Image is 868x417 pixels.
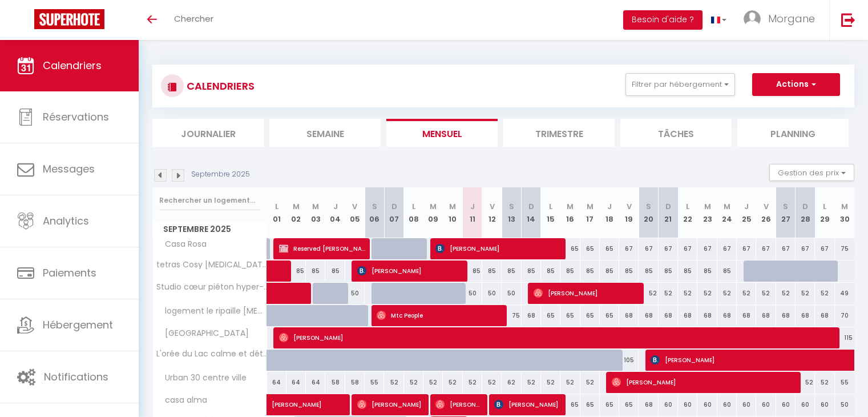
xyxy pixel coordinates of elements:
abbr: M [293,201,300,212]
div: 105 [619,350,639,371]
div: 52 [384,372,403,393]
th: 17 [580,187,600,238]
span: [PERSON_NAME] [435,238,562,259]
div: 52 [756,283,776,304]
span: Messages [43,162,95,176]
div: 55 [835,372,854,393]
th: 06 [365,187,384,238]
li: Planning [737,119,849,147]
div: 85 [619,260,639,282]
div: 52 [815,372,834,393]
div: 85 [580,260,600,282]
div: 52 [522,372,541,393]
abbr: J [333,201,338,212]
span: Mtc People [377,304,503,326]
abbr: L [275,201,278,212]
div: 85 [522,260,541,282]
div: 52 [815,283,834,304]
span: Analytics [43,214,89,228]
abbr: V [490,201,495,212]
div: 52 [776,283,796,304]
th: 04 [325,187,345,238]
th: 16 [560,187,580,238]
div: 60 [697,394,717,415]
div: 85 [306,260,325,282]
th: 23 [697,187,717,238]
abbr: M [704,201,711,212]
span: Morgane [768,11,815,26]
div: 85 [600,260,619,282]
th: 18 [600,187,619,238]
div: 85 [482,260,502,282]
div: 85 [560,260,580,282]
div: 65 [600,394,619,415]
div: 65 [619,394,639,415]
div: 52 [737,283,756,304]
div: 68 [737,305,756,326]
th: 12 [482,187,502,238]
button: Besoin d'aide ? [623,10,703,30]
th: 14 [522,187,541,238]
abbr: J [470,201,475,212]
span: [PERSON_NAME] [435,394,482,415]
abbr: L [686,201,689,212]
span: L'orée du Lac calme et détente [155,350,269,358]
div: 50 [502,283,521,304]
div: 58 [345,372,365,393]
div: 60 [756,394,776,415]
div: 85 [463,260,482,282]
div: 67 [639,238,658,259]
div: 50 [345,283,365,304]
th: 02 [286,187,306,238]
th: 15 [541,187,560,238]
span: [PERSON_NAME] [612,371,798,393]
div: 52 [639,283,658,304]
div: 85 [325,260,345,282]
li: Journalier [152,119,264,147]
div: 52 [697,283,717,304]
div: 65 [580,305,600,326]
a: [PERSON_NAME] [267,394,286,416]
div: 50 [463,283,482,304]
abbr: L [412,201,415,212]
div: 65 [560,305,580,326]
abbr: V [627,201,632,212]
img: ... [744,10,761,27]
span: Calendriers [43,58,102,73]
th: 11 [463,187,482,238]
abbr: D [665,201,671,212]
div: 68 [756,305,776,326]
div: 60 [796,394,815,415]
div: 65 [600,305,619,326]
div: 65 [560,394,580,415]
p: Septembre 2025 [191,169,250,180]
div: 52 [560,372,580,393]
div: 52 [796,372,815,393]
th: 20 [639,187,658,238]
input: Rechercher un logement... [159,190,260,211]
span: Reserved [PERSON_NAME] [279,238,366,259]
abbr: S [509,201,514,212]
div: 52 [404,372,423,393]
th: 03 [306,187,325,238]
abbr: S [646,201,651,212]
span: [PERSON_NAME] [357,260,464,282]
th: 28 [796,187,815,238]
div: 68 [678,305,697,326]
div: 68 [697,305,717,326]
div: 85 [541,260,560,282]
div: 85 [659,260,678,282]
div: 52 [463,372,482,393]
div: 52 [717,283,737,304]
div: 85 [502,260,521,282]
abbr: M [567,201,574,212]
th: 09 [423,187,443,238]
div: 68 [639,394,658,415]
div: 68 [659,305,678,326]
div: 70 [835,305,854,326]
div: 85 [639,260,658,282]
div: 67 [659,238,678,259]
div: 55 [365,372,384,393]
div: 62 [502,372,521,393]
span: [PERSON_NAME] [279,327,845,348]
